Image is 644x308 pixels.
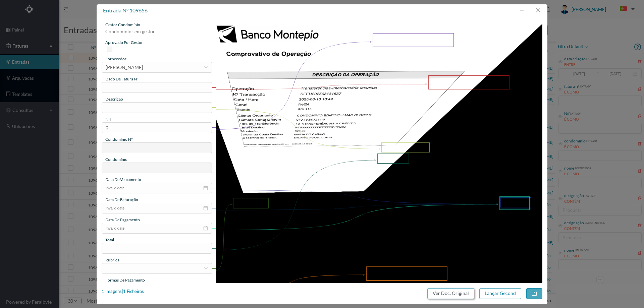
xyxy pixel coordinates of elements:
[203,226,208,231] i: icon: calendar
[105,157,127,162] span: condomínio
[105,278,145,283] span: Formas de Pagamento
[614,4,637,14] button: PT
[105,197,138,202] span: data de faturação
[105,97,123,102] span: descrição
[204,266,208,270] i: icon: down
[203,206,208,210] i: icon: calendar
[105,117,112,122] span: NIF
[105,217,140,222] span: data de pagamento
[105,22,140,27] span: gestor condomínio
[204,65,208,69] i: icon: down
[102,28,212,40] div: Condominio sem gestor
[479,288,521,299] button: Lançar Gecond
[105,56,126,61] span: fornecedor
[102,288,144,295] div: 1 Imagens | 1 Ficheiros
[105,177,141,182] span: data de vencimento
[105,76,139,81] span: dado de fatura nº
[203,186,208,190] i: icon: calendar
[105,40,143,45] span: aprovado por gestor
[105,137,133,142] span: condomínio nº
[105,257,119,262] span: rubrica
[105,237,114,242] span: total
[427,288,474,299] button: Ver Doc. Original
[103,7,148,13] span: entrada nº 109656
[106,62,143,72] div: MARIA DO CARMO BRAGA DA SILVA CARDOSO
